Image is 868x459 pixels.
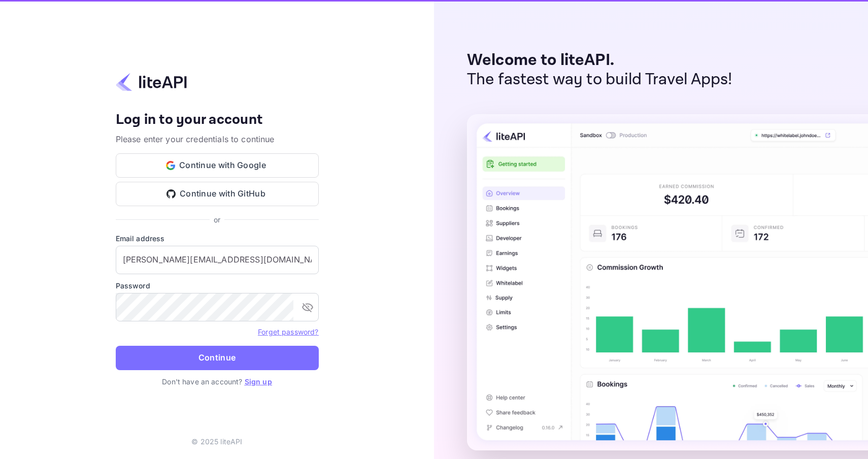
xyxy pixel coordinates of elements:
[116,233,319,244] label: Email address
[116,246,319,274] input: Enter your email address
[467,51,732,70] p: Welcome to liteAPI.
[191,436,242,447] p: © 2025 liteAPI
[116,376,319,387] p: Don't have an account?
[116,72,187,92] img: liteapi
[245,377,272,386] a: Sign up
[116,182,319,206] button: Continue with GitHub
[116,133,319,145] p: Please enter your credentials to continue
[116,346,319,370] button: Continue
[116,280,319,291] label: Password
[467,70,732,89] p: The fastest way to build Travel Apps!
[258,327,318,336] a: Forget password?
[258,326,318,337] a: Forget password?
[214,214,220,225] p: or
[116,111,319,129] h4: Log in to your account
[116,153,319,178] button: Continue with Google
[297,297,318,317] button: toggle password visibility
